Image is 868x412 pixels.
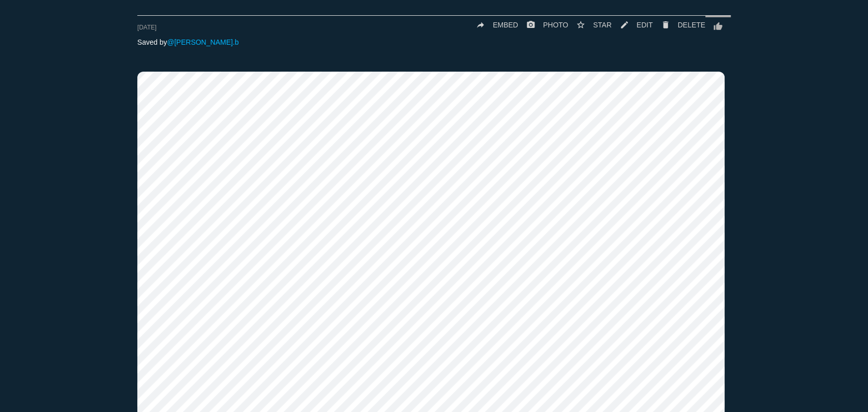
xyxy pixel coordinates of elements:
[526,16,535,34] i: photo_camera
[637,21,653,29] span: EDIT
[167,38,238,46] a: @[PERSON_NAME].b
[137,38,731,46] p: Saved by
[593,21,611,29] span: STAR
[620,16,629,34] i: mode_edit
[137,24,157,31] span: [DATE]
[661,16,670,34] i: delete
[493,21,518,29] span: EMBED
[543,21,568,29] span: PHOTO
[612,16,653,34] a: mode_editEDIT
[677,21,705,29] span: DELETE
[568,16,611,34] button: star_borderSTAR
[468,16,518,34] a: replyEMBED
[652,16,705,34] a: Delete Post
[476,16,485,34] i: reply
[576,16,585,34] i: star_border
[518,16,568,34] a: photo_cameraPHOTO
